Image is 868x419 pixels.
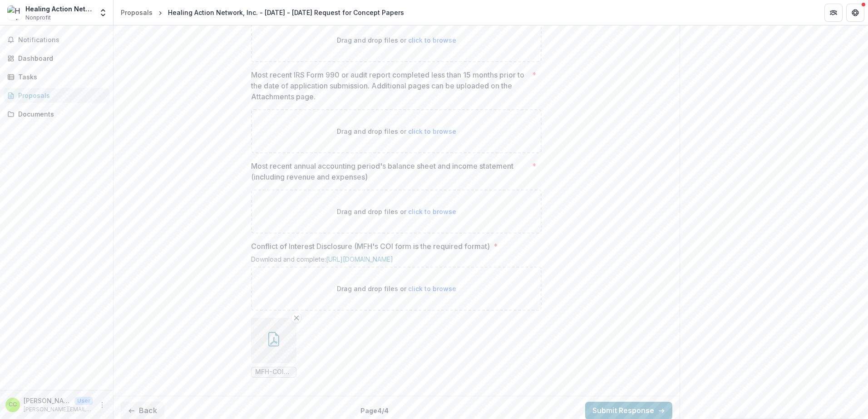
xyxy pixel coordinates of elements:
div: Remove FileMFH-COI-Disclosure-Grant.pdf [251,318,296,378]
span: click to browse [408,208,456,215]
span: Notifications [18,36,106,44]
span: click to browse [408,285,456,292]
p: [PERSON_NAME] [24,396,71,405]
p: [PERSON_NAME][EMAIL_ADDRESS][DOMAIN_NAME] [24,405,93,414]
div: Download and complete: [251,255,542,267]
a: Proposals [4,88,109,103]
button: Open entity switcher [97,4,109,22]
div: Tasks [18,72,102,82]
button: Remove File [291,312,302,323]
div: Dashboard [18,54,102,63]
p: Drag and drop files or [337,284,456,293]
a: Proposals [117,6,156,19]
span: click to browse [408,36,456,44]
p: Most recent annual accounting period's balance sheet and income statement (including revenue and ... [251,161,528,182]
a: Tasks [4,69,109,84]
img: Healing Action Network Inc [7,5,22,20]
div: Healing Action Network Inc [25,4,93,14]
p: Page 4 / 4 [360,406,389,415]
span: click to browse [408,127,456,135]
div: Cassandra Cooke [9,402,17,408]
p: Most recent IRS Form 990 or audit report completed less than 15 months prior to the date of appli... [251,69,528,102]
p: Drag and drop files or [337,207,456,216]
button: Get Help [846,4,864,22]
p: User [74,397,93,405]
div: Healing Action Network, Inc. - [DATE] - [DATE] Request for Concept Papers [168,8,404,17]
p: Drag and drop files or [337,127,456,136]
div: Proposals [18,91,102,100]
button: Notifications [4,33,109,47]
span: Nonprofit [25,14,51,22]
div: Documents [18,109,102,119]
span: MFH-COI-Disclosure-Grant.pdf [255,368,292,376]
a: Documents [4,107,109,122]
button: More [97,400,108,410]
div: Proposals [121,8,153,17]
a: Dashboard [4,51,109,66]
nav: breadcrumb [117,6,408,19]
p: Conflict of Interest Disclosure (MFH's COI form is the required format) [251,241,490,252]
button: Partners [824,4,843,22]
a: [URL][DOMAIN_NAME] [326,255,393,263]
p: Drag and drop files or [337,35,456,45]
